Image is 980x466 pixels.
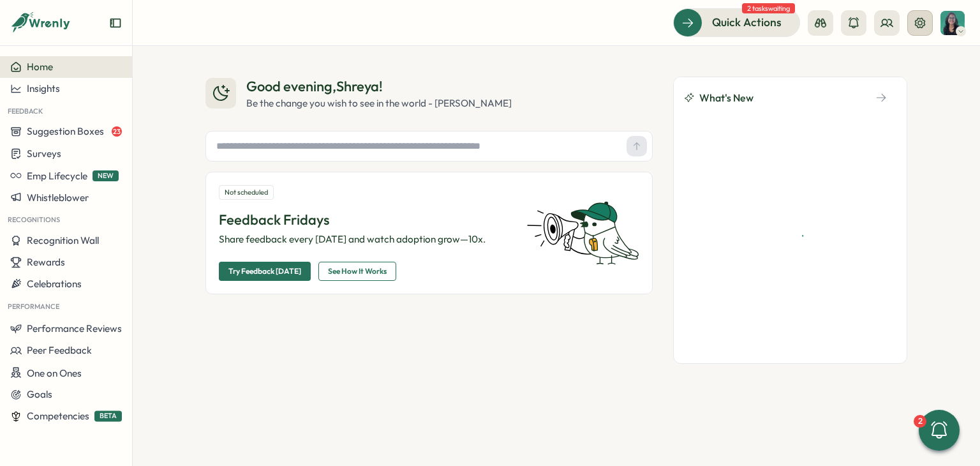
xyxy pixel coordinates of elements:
[318,262,396,281] button: See How It Works
[219,210,511,230] p: Feedback Fridays
[673,8,800,36] button: Quick Actions
[219,232,511,246] p: Share feedback every [DATE] and watch adoption grow—10x.
[94,411,122,422] span: BETA
[712,14,782,31] span: Quick Actions
[27,366,82,379] span: One on Ones
[27,344,92,356] span: Peer Feedback
[27,192,89,204] span: Whistleblower
[27,147,61,160] span: Surveys
[699,90,754,106] span: What's New
[27,125,104,137] span: Suggestion Boxes
[93,170,119,181] span: NEW
[742,3,795,13] span: 2 tasks waiting
[328,262,387,280] span: See How It Works
[219,185,274,200] div: Not scheduled
[246,77,512,96] div: Good evening , Shreya !
[112,126,122,137] span: 23
[219,262,311,281] button: Try Feedback [DATE]
[27,278,82,290] span: Celebrations
[27,322,122,334] span: Performance Reviews
[27,388,52,400] span: Goals
[940,11,965,35] img: Shreya
[27,256,65,268] span: Rewards
[27,82,60,94] span: Insights
[27,410,89,422] span: Competencies
[27,234,99,246] span: Recognition Wall
[27,170,87,182] span: Emp Lifecycle
[27,61,53,73] span: Home
[919,410,960,451] button: 2
[914,415,926,428] div: 2
[246,96,512,110] div: Be the change you wish to see in the world - [PERSON_NAME]
[109,17,122,29] button: Expand sidebar
[228,262,301,280] span: Try Feedback [DATE]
